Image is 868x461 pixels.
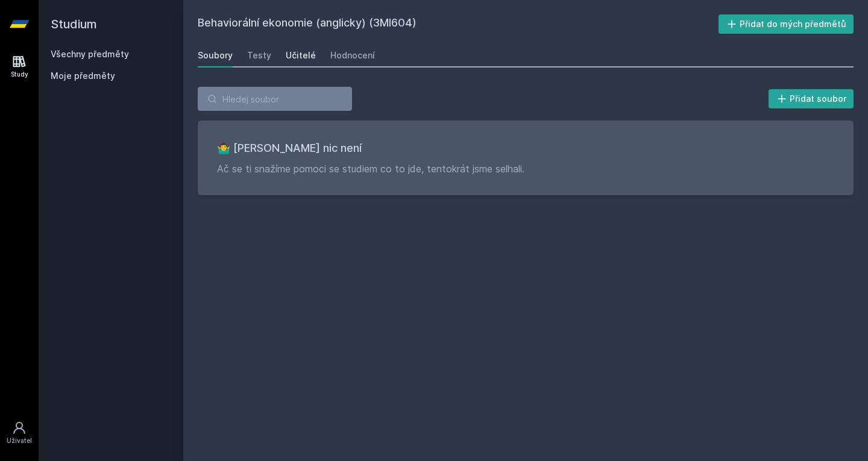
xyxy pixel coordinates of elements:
[330,43,375,67] a: Hodnocení
[2,48,36,85] a: Study
[51,49,129,59] a: Všechny předměty
[11,70,28,79] div: Study
[198,14,719,34] h2: Behaviorální ekonomie (anglicky) (3MI604)
[7,436,32,445] div: Uživatel
[330,49,375,61] div: Hodnocení
[769,89,854,108] button: Přidat soubor
[198,49,233,61] div: Soubory
[51,70,115,82] span: Moje předměty
[217,162,834,176] p: Ač se ti snažíme pomoci se studiem co to jde, tentokrát jsme selhali.
[198,43,233,67] a: Soubory
[719,14,854,34] button: Přidat do mých předmětů
[2,415,36,451] a: Uživatel
[286,49,316,61] div: Učitelé
[198,87,352,111] input: Hledej soubor
[286,43,316,67] a: Učitelé
[217,140,834,157] h3: 🤷‍♂️ [PERSON_NAME] nic není
[247,49,271,61] div: Testy
[247,43,271,67] a: Testy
